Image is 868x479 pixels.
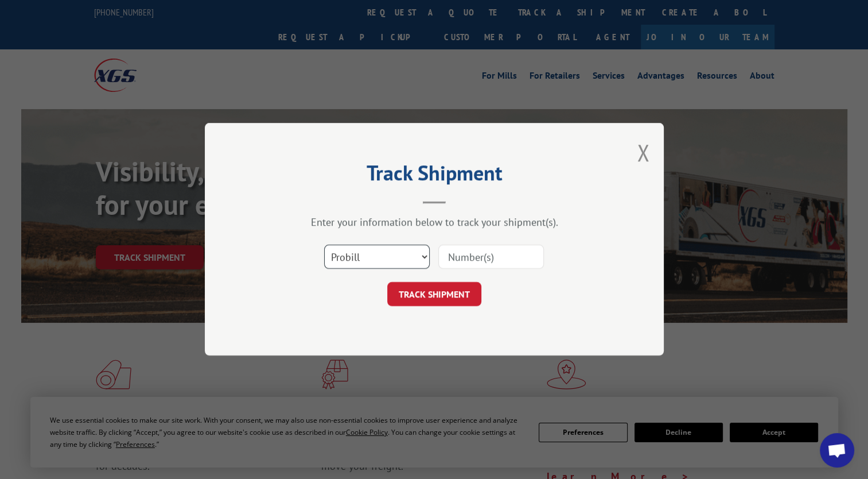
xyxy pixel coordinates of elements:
input: Number(s) [438,245,544,269]
h2: Track Shipment [262,165,606,187]
button: Close modal [637,137,649,168]
a: Open chat [820,433,854,468]
button: TRACK SHIPMENT [387,283,481,307]
div: Enter your information below to track your shipment(s). [262,216,606,229]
